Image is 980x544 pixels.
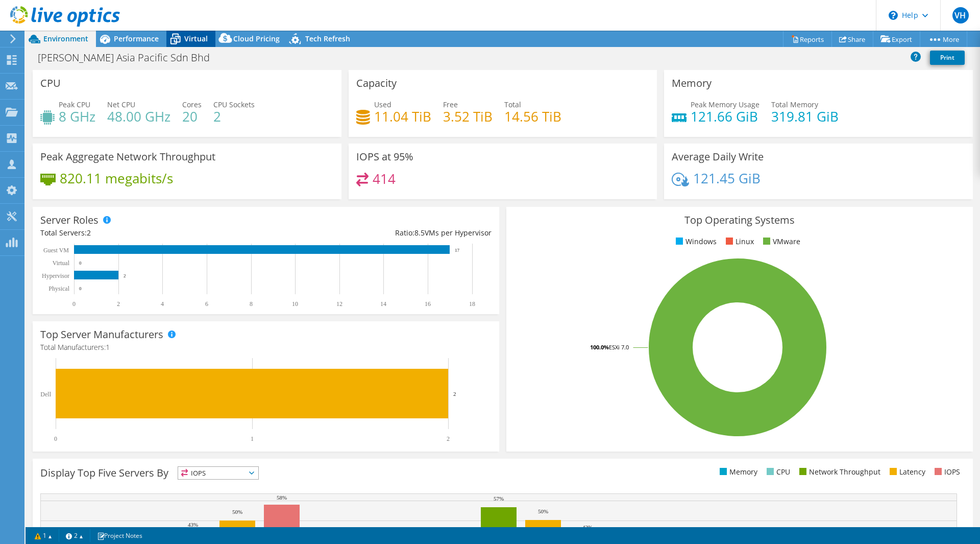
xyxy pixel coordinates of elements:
[504,111,561,122] h4: 14.56 TiB
[250,300,253,308] text: 8
[90,529,150,542] a: Project Notes
[455,248,460,253] text: 17
[771,100,818,109] span: Total Memory
[40,329,163,340] h3: Top Server Manufacturers
[609,343,629,351] tspan: ESXi 7.0
[232,509,242,515] text: 50%
[233,34,280,43] span: Cloud Pricing
[161,300,164,308] text: 4
[920,31,967,47] a: More
[33,52,226,63] h1: [PERSON_NAME] Asia Pacific Sdn Bhd
[40,151,215,162] h3: Peak Aggregate Network Throughput
[184,34,208,43] span: Virtual
[514,215,965,226] h3: Top Operating Systems
[43,247,69,254] text: Guest VM
[60,173,173,184] h4: 820.11 megabits/s
[182,111,202,122] h4: 20
[178,467,258,479] span: IOPS
[107,111,170,122] h4: 48.00 GHz
[447,435,450,442] text: 2
[28,529,59,542] a: 1
[672,78,712,89] h3: Memory
[443,100,458,109] span: Free
[205,300,208,308] text: 6
[48,285,69,292] text: Physical
[691,111,759,122] h4: 121.66 GiB
[59,100,90,109] span: Peak CPU
[582,524,593,530] text: 42%
[691,100,759,109] span: Peak Memory Usage
[374,100,391,109] span: Used
[425,300,431,308] text: 16
[887,466,925,478] li: Latency
[43,34,88,43] span: Environment
[356,78,397,89] h3: Capacity
[932,466,960,478] li: IOPS
[124,273,126,278] text: 2
[40,78,61,89] h3: CPU
[40,342,492,353] h4: Total Manufacturers:
[889,11,898,20] svg: \n
[54,435,57,442] text: 0
[182,100,202,109] span: Cores
[79,286,82,291] text: 0
[672,151,764,162] h3: Average Daily Write
[673,236,717,247] li: Windows
[453,391,456,397] text: 2
[40,215,99,226] h3: Server Roles
[771,111,839,122] h4: 319.81 GiB
[266,227,492,239] div: Ratio: VMs per Hypervisor
[723,236,754,247] li: Linux
[188,522,198,528] text: 43%
[277,494,287,501] text: 58%
[356,151,413,162] h3: IOPS at 95%
[783,31,832,47] a: Reports
[374,111,431,122] h4: 11.04 TiB
[831,31,873,47] a: Share
[414,228,425,238] span: 8.5
[797,466,880,478] li: Network Throughput
[213,100,255,109] span: CPU Sockets
[443,111,493,122] h4: 3.52 TiB
[106,342,110,352] span: 1
[305,34,350,43] span: Tech Refresh
[213,111,255,122] h4: 2
[42,272,69,279] text: Hypervisor
[873,31,920,47] a: Export
[504,100,521,109] span: Total
[79,261,82,266] text: 0
[538,508,548,514] text: 50%
[469,300,475,308] text: 18
[87,228,91,238] span: 2
[107,100,135,109] span: Net CPU
[930,51,965,65] a: Print
[380,300,386,308] text: 14
[72,300,76,308] text: 0
[59,111,95,122] h4: 8 GHz
[717,466,757,478] li: Memory
[373,173,396,184] h4: 414
[53,259,70,267] text: Virtual
[292,300,298,308] text: 10
[40,391,51,398] text: Dell
[693,173,761,184] h4: 121.45 GiB
[40,227,266,239] div: Total Servers:
[761,236,800,247] li: VMware
[952,7,969,23] span: VH
[590,343,609,351] tspan: 100.0%
[494,495,504,502] text: 57%
[336,300,342,308] text: 12
[114,34,159,43] span: Performance
[117,300,120,308] text: 2
[59,529,90,542] a: 2
[764,466,790,478] li: CPU
[251,435,254,442] text: 1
